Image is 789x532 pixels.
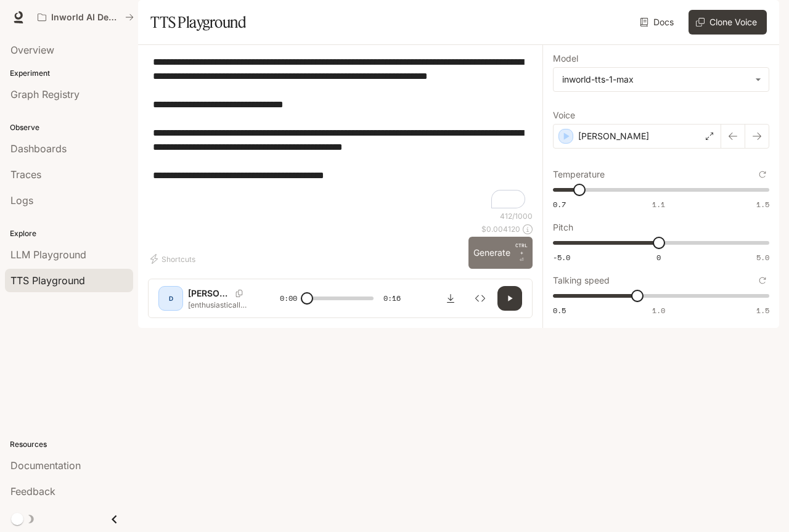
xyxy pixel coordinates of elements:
[652,305,665,316] span: 1.0
[468,237,533,269] button: GenerateCTRL +⏎
[153,55,528,211] textarea: To enrich screen reader interactions, please activate Accessibility in Grammarly extension settings
[468,286,493,311] button: Inspect
[652,199,665,210] span: 1.1
[51,12,120,23] p: Inworld AI Demos
[554,68,769,91] div: inworld-tts-1-max
[280,292,297,305] span: 0:00
[756,305,769,316] span: 1.5
[150,10,246,35] h1: TTS Playground
[515,242,528,264] p: ⏎
[188,287,231,300] p: [PERSON_NAME]
[188,300,250,310] p: [enthusiastically] The system is waiting. The link is in the description below. Discover your blu...
[656,252,661,263] span: 0
[553,170,605,179] p: Temperature
[756,274,769,287] button: Reset to default
[553,276,610,285] p: Talking speed
[689,10,767,35] button: Clone Voice
[553,223,573,232] p: Pitch
[438,286,463,311] button: Download audio
[231,290,248,297] button: Copy Voice ID
[161,289,181,308] div: D
[515,242,528,256] p: CTRL +
[553,199,566,210] span: 0.7
[32,5,139,30] button: All workspaces
[148,249,200,269] button: Shortcuts
[562,73,749,86] div: inworld-tts-1-max
[553,252,570,263] span: -5.0
[383,292,401,305] span: 0:16
[756,168,769,181] button: Reset to default
[578,130,649,142] p: [PERSON_NAME]
[553,54,578,63] p: Model
[553,111,575,120] p: Voice
[637,10,679,35] a: Docs
[756,252,769,263] span: 5.0
[756,199,769,210] span: 1.5
[553,305,566,316] span: 0.5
